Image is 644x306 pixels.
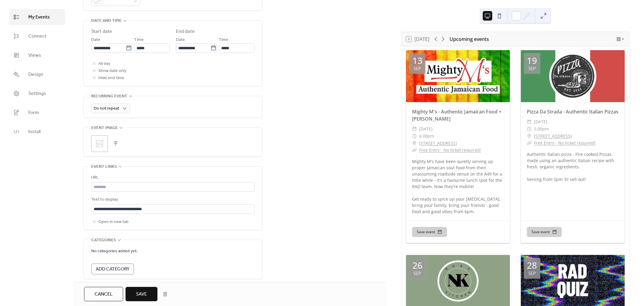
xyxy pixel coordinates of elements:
[528,271,536,276] div: Sep
[91,264,134,274] button: Add Category
[406,158,510,215] div: Mighty M's have been quietly serving up proper Jamaican soul food from their unassuming roadside ...
[126,287,157,301] button: Save
[94,104,119,113] span: Do not repeat
[28,52,41,59] span: Views
[534,140,596,146] a: Free Entry - No ticket required!
[412,227,447,237] button: Save event
[534,118,547,125] span: [DATE]
[534,125,549,133] span: 5:00pm
[91,28,112,35] div: Start date
[521,151,625,182] div: Authentic Italian pizza - Fire cooked Pizzas made using an authentic Italian recipe with fresh, o...
[527,227,562,237] button: Save event
[527,108,618,115] a: Pizza Da Strada - Authentic Italian Pizzas
[527,125,532,133] div: ​
[528,66,536,71] div: Sep
[136,291,147,298] span: Save
[414,66,421,71] div: Sep
[412,140,417,147] div: ​
[527,261,537,270] div: 28
[412,133,417,140] div: ​
[412,261,422,270] div: 26
[9,9,65,25] a: My Events
[98,60,110,67] span: All day
[98,75,124,82] span: Hide end time
[134,36,144,44] span: Time
[9,28,65,44] a: Connect
[412,56,422,65] div: 13
[28,128,41,136] span: Install
[527,118,532,125] div: ​
[219,36,228,44] span: Time
[534,133,572,140] a: [STREET_ADDRESS]
[419,147,481,153] a: Free Entry - No ticket required!
[96,266,129,273] span: Add Category
[176,36,185,44] span: Date
[91,36,100,44] span: Date
[28,71,43,78] span: Design
[419,125,433,133] span: [DATE]
[527,56,537,65] div: 19
[9,66,65,82] a: Design
[28,109,39,116] span: Form
[414,271,421,276] div: Sep
[95,291,113,298] span: Cancel
[9,104,65,121] a: Form
[91,163,117,170] span: Event links
[450,36,489,43] div: Upcoming events
[91,93,127,100] span: Recurring event
[91,124,118,132] span: Event image
[91,17,122,24] span: Date and time
[28,33,47,40] span: Connect
[91,196,253,203] div: Text to display
[98,67,126,75] span: Show date only
[412,125,417,133] div: ​
[91,135,108,152] div: ;
[9,47,65,63] a: Views
[91,248,138,255] span: No categories added yet.
[84,287,123,301] button: Cancel
[28,90,46,97] span: Settings
[527,133,532,140] div: ​
[527,139,532,147] div: ​
[176,28,195,35] div: End date
[9,85,65,102] a: Settings
[91,174,253,181] div: URL
[412,108,501,122] a: Mighty M's - Authentic Jamaican Food + [PERSON_NAME]
[412,147,417,154] div: ​
[98,219,129,226] span: Open in new tab
[28,14,50,21] span: My Events
[91,237,116,244] span: Categories
[419,133,434,140] span: 6:00pm
[9,124,65,140] a: Install
[419,140,457,147] a: [STREET_ADDRESS]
